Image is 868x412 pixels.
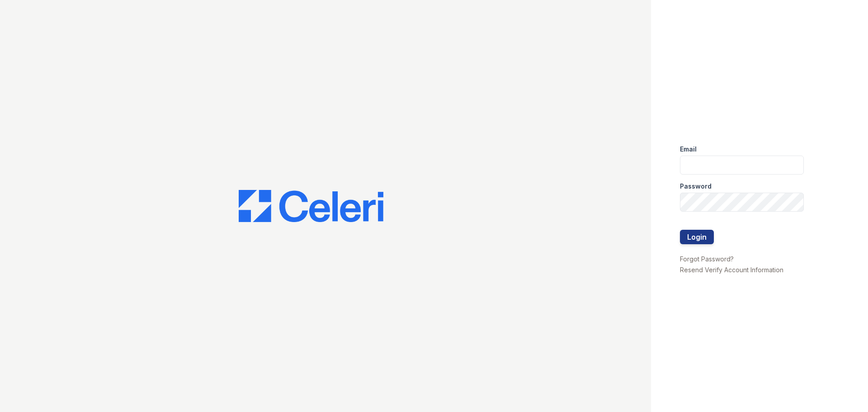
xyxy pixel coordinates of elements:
[680,145,697,154] label: Email
[680,182,712,191] label: Password
[680,255,734,263] a: Forgot Password?
[680,266,783,274] a: Resend Verify Account Information
[239,190,383,223] img: CE_Logo_Blue-a8612792a0a2168367f1c8372b55b34899dd931a85d93a1a3d3e32e68fde9ad4.png
[680,230,714,244] button: Login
